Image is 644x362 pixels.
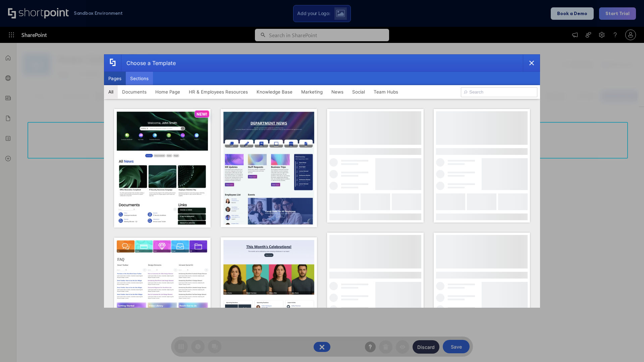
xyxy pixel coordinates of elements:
button: Social [348,85,369,99]
div: template selector [104,54,540,308]
button: Documents [118,85,151,99]
button: Pages [104,72,126,85]
button: Knowledge Base [252,85,297,99]
input: Search [461,87,537,97]
button: Sections [126,72,153,85]
button: Team Hubs [369,85,402,99]
button: Marketing [297,85,327,99]
button: Home Page [151,85,184,99]
div: Choose a Template [121,55,176,71]
button: HR & Employees Resources [184,85,252,99]
p: NEW! [197,112,207,117]
button: News [327,85,348,99]
button: All [104,85,118,99]
iframe: Chat Widget [610,330,644,362]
